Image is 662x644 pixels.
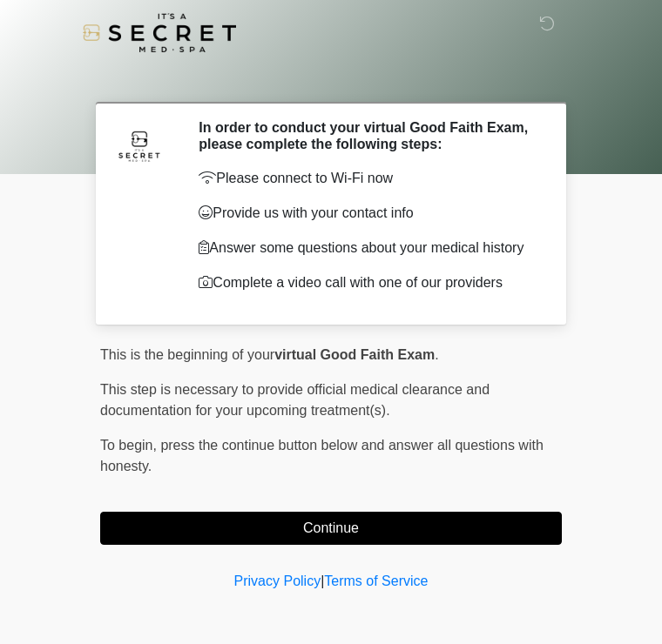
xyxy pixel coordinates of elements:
span: To begin, [100,438,160,453]
strong: virtual Good Faith Exam [274,347,435,362]
img: It's A Secret Med Spa Logo [83,13,236,52]
h2: In order to conduct your virtual Good Faith Exam, please complete the following steps: [199,119,536,152]
span: This step is necessary to provide official medical clearance and documentation for your upcoming ... [100,382,490,418]
p: Answer some questions about your medical history [199,238,536,258]
h1: ‎ ‎ [87,63,575,95]
span: press the continue button below and answer all questions with honesty. [100,438,544,473]
a: | [321,574,324,588]
p: Please connect to Wi-Fi now [199,168,536,189]
a: Privacy Policy [234,574,321,588]
span: . [435,347,438,362]
button: Continue [100,512,562,545]
a: Terms of Service [324,574,428,588]
p: Provide us with your contact info [199,203,536,224]
img: Agent Avatar [113,119,165,171]
span: This is the beginning of your [100,347,274,362]
p: Complete a video call with one of our providers [199,272,536,293]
